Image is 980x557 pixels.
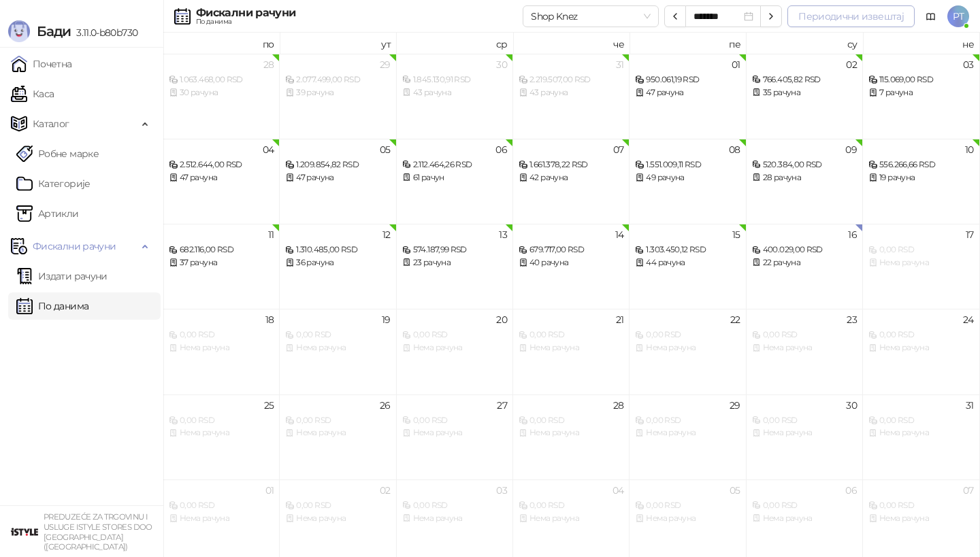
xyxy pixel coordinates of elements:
td: 2025-08-28 [513,394,630,479]
div: 01 [732,60,740,69]
div: 31 [966,401,974,410]
div: 400.029,00 RSD [752,243,857,256]
td: 2025-08-11 [163,224,280,309]
div: 0,00 RSD [868,499,973,512]
td: 2025-08-20 [397,309,513,394]
div: 12 [382,230,391,239]
td: 2025-08-15 [630,224,746,309]
div: 7 рачуна [868,86,973,99]
div: 574.187,99 RSD [402,243,507,256]
td: 2025-08-26 [280,394,396,479]
div: 0,00 RSD [635,499,740,512]
div: 556.266,66 RSD [868,158,973,171]
div: 06 [845,486,857,495]
div: 61 рачун [402,171,507,184]
div: 0,00 RSD [169,414,274,427]
div: 09 [845,145,857,154]
div: 47 рачуна [635,86,740,99]
span: 3.11.0-b80b730 [71,27,137,39]
span: Каталог [33,110,69,137]
div: 47 рачуна [169,171,274,184]
div: 30 рачуна [169,86,274,99]
div: 0,00 RSD [285,414,390,427]
div: По данима [196,18,295,25]
th: пе [630,33,746,54]
div: 42 рачуна [519,171,623,184]
div: 1.303.450,12 RSD [635,243,740,256]
div: 1.063.468,00 RSD [169,73,274,86]
div: 1.551.009,11 RSD [635,158,740,171]
td: 2025-08-12 [280,224,396,309]
div: Нема рачуна [635,512,740,525]
a: Робне марке [16,140,99,167]
td: 2025-08-06 [397,139,513,224]
div: 10 [965,145,974,154]
th: ср [397,33,513,54]
div: 22 [730,315,740,324]
div: 08 [729,145,740,154]
div: 22 рачуна [752,256,857,269]
div: 47 рачуна [285,171,390,184]
div: Нема рачуна [285,341,390,354]
div: 20 [496,315,507,324]
div: 05 [730,486,740,495]
div: 05 [380,145,391,154]
small: PREDUZEĆE ZA TRGOVINU I USLUGE ISTYLE STORES DOO [GEOGRAPHIC_DATA] ([GEOGRAPHIC_DATA]) [44,512,152,552]
div: 0,00 RSD [519,414,623,427]
a: Документација [920,5,942,27]
div: 1.209.854,82 RSD [285,158,390,171]
div: 0,00 RSD [169,499,274,512]
div: 29 [380,60,391,69]
a: По данима [16,292,88,320]
div: 30 [846,401,857,410]
div: Нема рачуна [519,426,623,439]
div: 28 [263,60,274,69]
div: 04 [263,145,274,154]
div: Нема рачуна [752,341,857,354]
div: 29 [730,401,740,410]
div: 01 [265,486,274,495]
div: 04 [612,486,624,495]
th: су [747,33,863,54]
div: Нема рачуна [519,512,623,525]
a: Почетна [11,50,72,78]
td: 2025-08-09 [747,139,863,224]
th: по [163,33,280,54]
div: 03 [963,60,974,69]
div: 28 рачуна [752,171,857,184]
div: 19 [382,315,391,324]
div: 2.112.464,26 RSD [402,158,507,171]
div: Нема рачуна [285,512,390,525]
td: 2025-08-23 [747,309,863,394]
div: 27 [497,401,507,410]
div: Нема рачуна [169,426,274,439]
td: 2025-08-19 [280,309,396,394]
div: 1.845.130,91 RSD [402,73,507,86]
div: 0,00 RSD [868,328,973,341]
div: 17 [966,230,974,239]
div: Нема рачуна [868,256,973,269]
td: 2025-08-01 [630,54,746,139]
div: 14 [615,230,624,239]
div: 07 [963,486,974,495]
td: 2025-07-31 [513,54,630,139]
div: Нема рачуна [868,341,973,354]
td: 2025-08-31 [863,394,979,479]
div: 0,00 RSD [752,499,857,512]
div: 03 [496,486,507,495]
div: 115.069,00 RSD [868,73,973,86]
div: Нема рачуна [402,426,507,439]
div: 06 [495,145,507,154]
div: 0,00 RSD [285,328,390,341]
div: 0,00 RSD [635,414,740,427]
div: 2.219.507,00 RSD [519,73,623,86]
div: 30 [496,60,507,69]
td: 2025-08-13 [397,224,513,309]
div: 766.405,82 RSD [752,73,857,86]
div: 39 рачуна [285,86,390,99]
div: 26 [380,401,391,410]
div: 15 [732,230,740,239]
div: 28 [613,401,624,410]
div: 21 [616,315,624,324]
div: 31 [616,60,624,69]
